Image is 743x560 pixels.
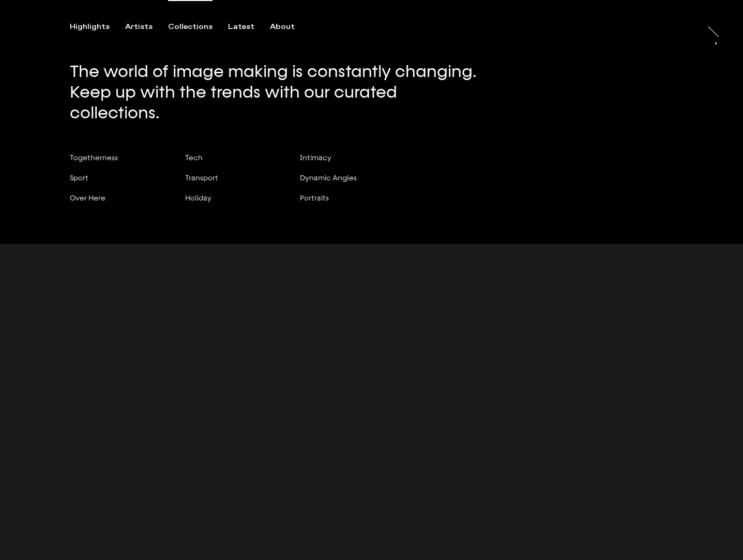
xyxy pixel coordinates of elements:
button: Togetherness [70,153,162,174]
span: Portraits [300,194,329,202]
div: At [693,29,703,38]
div: Artists [125,22,153,32]
button: Transport [185,174,278,194]
span: Transport [185,174,218,182]
button: Sport [70,174,162,194]
button: Tech [185,153,278,174]
a: [PERSON_NAME] [715,42,725,84]
button: Portraits [300,194,380,214]
button: Over Here [70,194,162,214]
button: About [270,22,310,32]
span: Togetherness [70,153,118,162]
span: Dynamic Angles [300,174,357,182]
div: Latest [228,22,254,32]
span: Sport [70,174,88,182]
button: Artists [125,22,168,32]
span: Intimacy [300,153,331,162]
span: Tech [185,153,203,162]
span: Holiday [185,194,211,202]
button: Highlights [70,22,125,32]
div: Highlights [70,22,110,32]
div: [PERSON_NAME] [707,42,716,121]
span: Over Here [70,194,105,202]
a: At [693,20,703,30]
button: Latest [228,22,270,32]
button: Intimacy [300,153,380,174]
div: About [270,22,295,32]
button: Collections [168,22,228,32]
p: The world of image making is constantly changing. Keep up with the trends with our curated collec... [70,61,490,123]
button: Holiday [185,194,278,214]
button: Dynamic Angles [300,174,380,194]
div: Collections [168,22,213,32]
